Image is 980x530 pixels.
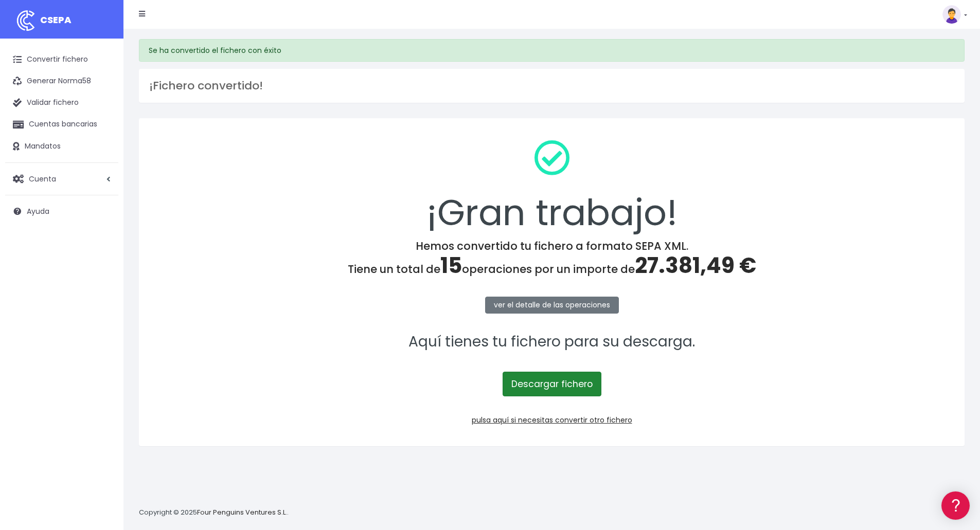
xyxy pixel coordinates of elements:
a: ver el detalle de las operaciones [485,297,619,314]
a: API [10,263,195,279]
h3: ¡Fichero convertido! [149,79,954,93]
h4: Hemos convertido tu fichero a formato SEPA XML. Tiene un total de operaciones por un importe de [152,240,951,279]
span: Ayuda [27,206,49,216]
button: Contáctanos [10,275,195,293]
div: Programadores [10,247,195,257]
div: Información general [10,71,195,81]
p: Copyright © 2025 . [139,507,289,518]
span: Cuenta [29,173,56,184]
div: Convertir ficheros [10,114,195,123]
div: Facturación [10,204,195,214]
a: Perfiles de empresas [10,178,195,194]
a: Videotutoriales [10,162,195,178]
a: Ayuda [5,200,118,222]
a: Mandatos [5,136,118,157]
a: Cuentas bancarias [5,114,118,135]
a: Convertir fichero [5,49,118,70]
div: ¡Gran trabajo! [152,132,951,240]
a: Generar Norma58 [5,70,118,92]
a: Four Penguins Ventures S.L. [197,507,287,517]
span: 15 [440,250,462,281]
a: Información general [10,87,195,103]
a: Problemas habituales [10,146,195,162]
span: CSEPA [40,13,72,26]
a: Descargar fichero [503,372,601,396]
a: pulsa aquí si necesitas convertir otro fichero [472,415,632,425]
a: Formatos [10,130,195,146]
img: logo [13,8,39,33]
a: POWERED BY ENCHANT [141,296,198,306]
img: profile [942,5,961,24]
a: Validar fichero [5,92,118,114]
div: Se ha convertido el fichero con éxito [139,39,965,62]
span: 27.381,49 € [635,250,756,281]
a: General [10,221,195,236]
a: Cuenta [5,168,118,190]
p: Aquí tienes tu fichero para su descarga. [152,331,951,354]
